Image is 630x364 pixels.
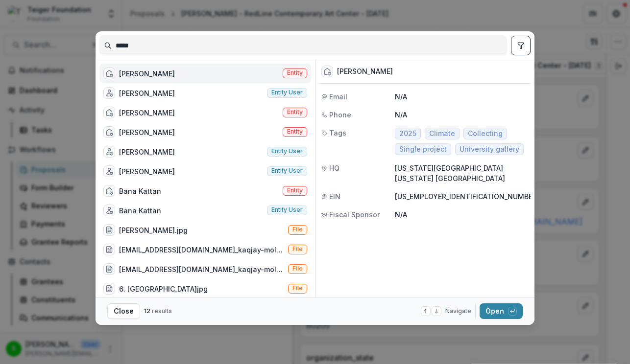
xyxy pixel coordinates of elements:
[395,91,529,102] p: N/A
[399,145,447,154] span: Single project
[292,265,303,272] span: File
[119,88,175,98] div: [PERSON_NAME]
[119,245,284,255] div: [EMAIL_ADDRESS][DOMAIN_NAME]_kaqjay-moloj-lienzo-para-guiarse-en-un-viaje-de-[PERSON_NAME]-y-vuel...
[271,206,303,213] span: Entity user
[511,36,531,55] button: toggle filters
[119,186,161,196] div: Bana Kattan
[144,307,150,315] span: 12
[468,130,503,138] span: Collecting
[292,226,303,233] span: File
[395,163,529,183] p: [US_STATE][GEOGRAPHIC_DATA] [US_STATE] [GEOGRAPHIC_DATA]
[119,205,161,216] div: Bana Kattan
[429,130,455,138] span: Climate
[152,307,172,315] span: results
[329,191,340,202] span: EIN
[460,145,519,154] span: University gallery
[329,209,380,220] span: Fiscal Sponsor
[287,187,303,194] span: Entity
[399,130,416,138] span: 2025
[119,284,208,294] div: 6. [GEOGRAPHIC_DATA]jpg
[119,127,175,137] div: [PERSON_NAME]
[119,264,284,274] div: [EMAIL_ADDRESS][DOMAIN_NAME]_kaqjay-moloj-lienzo-para-guiarse-en-un-viaje-de-[PERSON_NAME]-y-vuel...
[119,225,188,235] div: [PERSON_NAME].jpg
[119,166,175,177] div: [PERSON_NAME]
[119,108,175,118] div: [PERSON_NAME]
[107,303,140,319] button: Close
[271,167,303,174] span: Entity user
[445,307,471,316] span: Navigate
[395,209,529,220] p: N/A
[329,91,347,102] span: Email
[395,110,529,120] p: N/A
[329,110,351,120] span: Phone
[119,147,175,157] div: [PERSON_NAME]
[292,285,303,292] span: File
[480,303,523,319] button: Open
[287,128,303,135] span: Entity
[119,68,175,79] div: [PERSON_NAME]
[292,246,303,252] span: File
[329,128,346,138] span: Tags
[329,163,339,173] span: HQ
[271,89,303,96] span: Entity user
[395,191,539,202] p: [US_EMPLOYER_IDENTIFICATION_NUMBER]
[271,148,303,155] span: Entity user
[337,68,393,76] div: [PERSON_NAME]
[287,109,303,115] span: Entity
[287,69,303,76] span: Entity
